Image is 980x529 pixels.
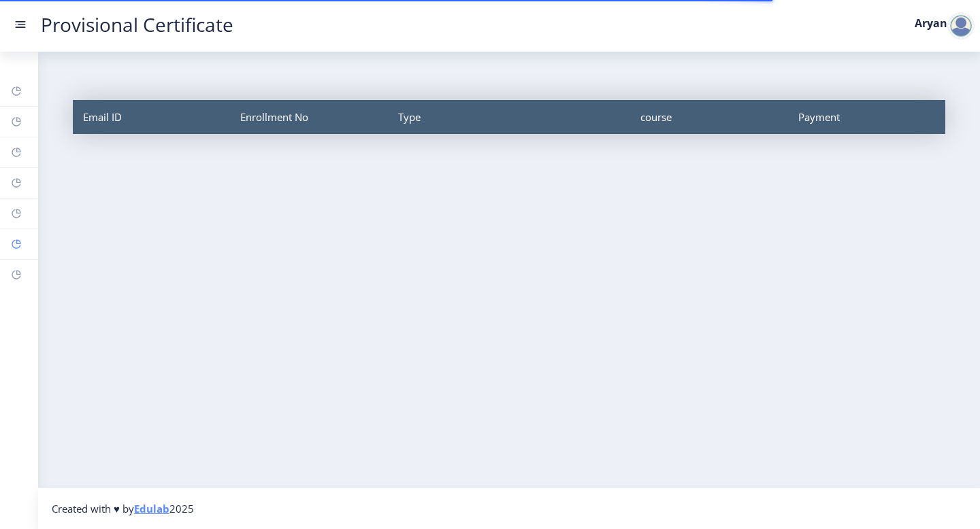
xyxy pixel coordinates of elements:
[52,502,194,515] span: Created with ♥ by 2025
[788,100,945,134] div: Payment
[134,502,169,515] a: Edulab
[27,18,247,32] a: Provisional Certificate
[73,100,230,134] div: Email ID
[388,100,631,134] div: Type
[915,18,947,29] label: Aryan
[230,100,387,134] div: Enrollment No
[630,100,787,134] div: course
